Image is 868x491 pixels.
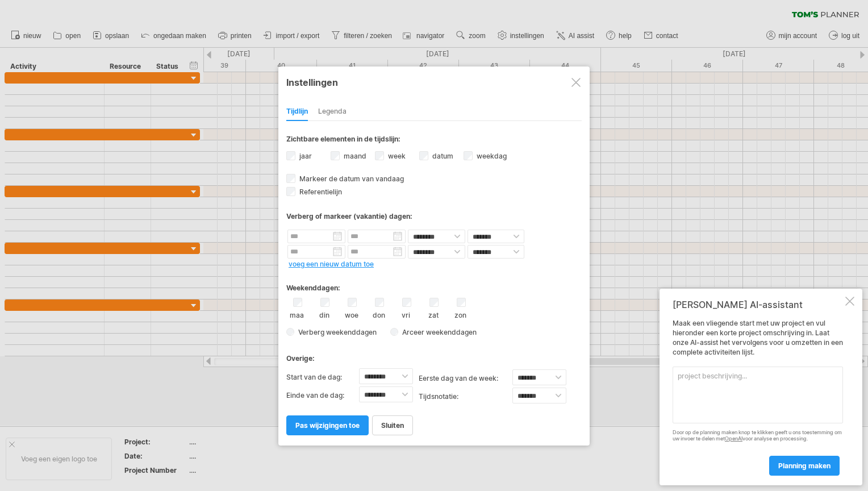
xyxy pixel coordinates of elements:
span: Markeer de datum van vandaag [297,174,404,183]
div: Instellingen [286,72,582,92]
a: voeg een nieuw datum toe [289,260,374,268]
label: Start van de dag: [286,368,359,386]
div: Legenda [318,103,347,121]
span: sluiten [381,421,404,430]
a: planning maken [769,456,840,476]
label: datum [430,152,453,160]
div: Weekenddagen: [286,273,582,295]
label: maand [341,152,366,160]
a: OpenAI [725,435,742,442]
label: maa [290,309,304,319]
span: Arceer weekenddagen [398,328,477,336]
a: pas wijzigingen toe [286,415,369,435]
span: pas wijzigingen toe [295,421,360,430]
label: din [317,309,331,319]
a: sluiten [372,415,413,435]
label: zon [453,309,468,319]
div: Door op de planning maken knop te klikken geeft u ons toestemming om uw invoer te delen met voor ... [673,430,843,442]
span: Verberg weekenddagen [294,328,377,336]
span: planning maken [778,461,831,470]
label: zat [426,309,440,319]
div: Overige: [286,343,582,365]
div: Verberg of markeer (vakantie) dagen: [286,212,582,220]
span: Referentielijn [297,188,342,196]
label: Tijdsnotatie: [419,388,512,406]
label: don [372,309,386,319]
div: Zichtbare elementen in de tijdslijn: [286,135,582,147]
label: eerste dag van de week: [419,369,512,388]
label: weekdag [474,152,507,160]
label: week [386,152,406,160]
label: Einde van de dag: [286,386,359,405]
div: Maak een vliegende start met uw project en vul hieronder een korte project omschrijving in. Laat ... [673,319,843,475]
label: jaar [297,152,312,160]
div: Tijdlijn [286,103,308,121]
label: vri [399,309,413,319]
div: [PERSON_NAME] AI-assistant [673,299,843,310]
label: woe [344,309,358,319]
